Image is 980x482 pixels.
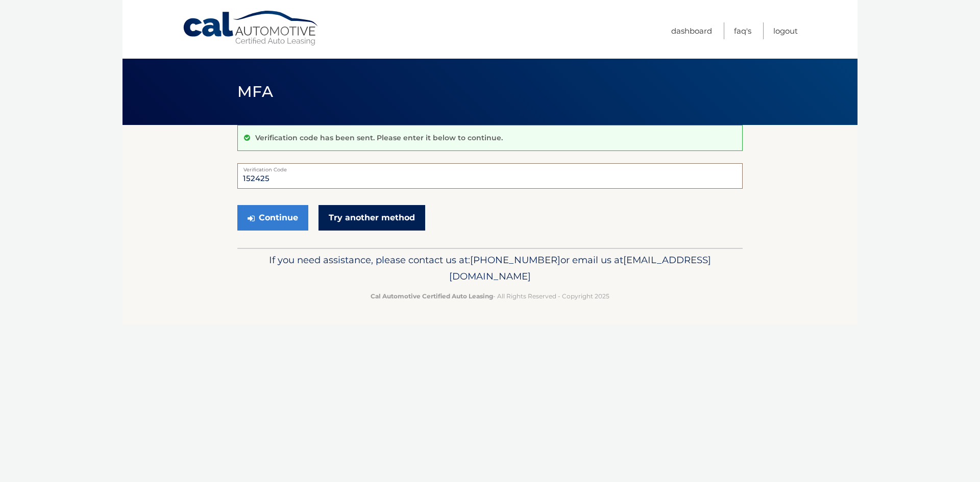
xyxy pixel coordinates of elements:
[773,22,798,39] a: Logout
[237,205,308,231] button: Continue
[318,205,425,231] a: Try another method
[371,292,493,300] strong: Cal Automotive Certified Auto Leasing
[470,254,560,266] span: [PHONE_NUMBER]
[237,82,273,101] span: MFA
[244,252,736,285] p: If you need assistance, please contact us at: or email us at
[237,163,743,189] input: Verification Code
[237,163,743,171] label: Verification Code
[671,22,712,39] a: Dashboard
[255,133,503,142] p: Verification code has been sent. Please enter it below to continue.
[734,22,751,39] a: FAQ's
[449,254,711,282] span: [EMAIL_ADDRESS][DOMAIN_NAME]
[182,10,320,46] a: Cal Automotive
[244,291,736,301] p: - All Rights Reserved - Copyright 2025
